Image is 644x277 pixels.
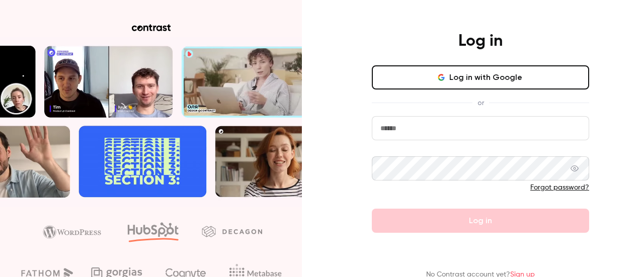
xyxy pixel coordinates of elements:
h4: Log in [458,31,503,51]
button: Log in with Google [372,65,589,89]
a: Forgot password? [530,184,589,191]
span: or [472,98,489,108]
img: decagon [202,226,262,237]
